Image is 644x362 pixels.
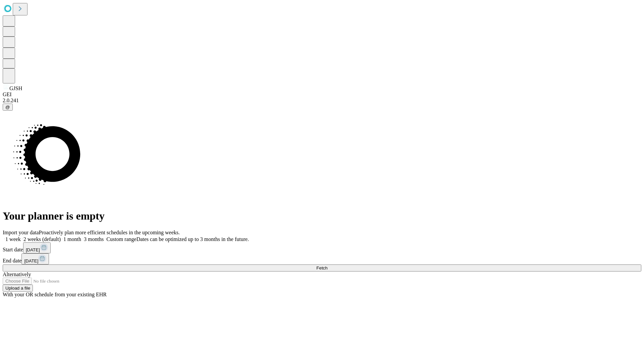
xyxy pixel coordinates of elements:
span: Custom range [106,236,136,242]
span: With your OR schedule from your existing EHR [3,292,107,297]
button: Upload a file [3,285,33,292]
span: @ [5,105,10,110]
div: Start date [3,242,641,253]
span: Proactively plan more efficient schedules in the upcoming weeks. [39,230,180,235]
span: GJSH [9,85,22,91]
span: Alternatively [3,271,31,277]
span: 3 months [84,236,104,242]
button: Fetch [3,264,641,271]
span: [DATE] [24,258,38,263]
button: [DATE] [23,242,51,253]
span: 1 month [63,236,81,242]
button: @ [3,104,13,111]
span: [DATE] [26,247,40,252]
span: Import your data [3,230,39,235]
div: End date [3,253,641,264]
span: 1 week [5,236,21,242]
span: Fetch [316,265,327,270]
span: 2 weeks (default) [23,236,61,242]
button: [DATE] [21,253,49,264]
div: 2.0.241 [3,98,641,104]
h1: Your planner is empty [3,210,641,222]
div: GEI [3,92,641,98]
span: Dates can be optimized up to 3 months in the future. [137,236,249,242]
